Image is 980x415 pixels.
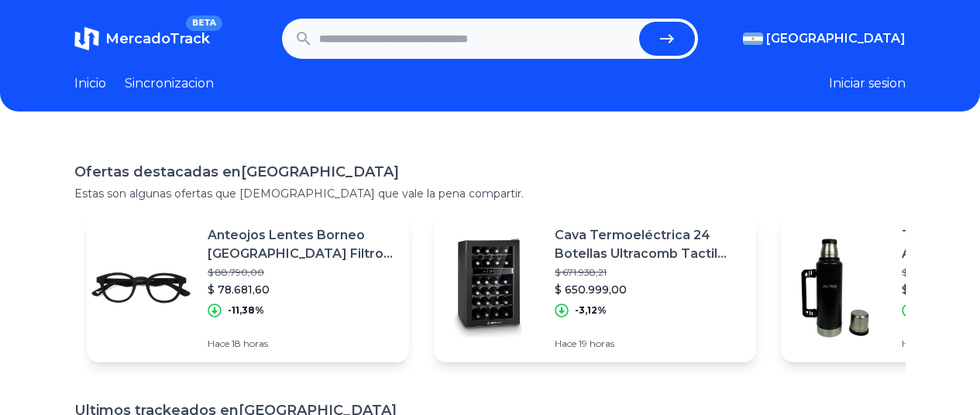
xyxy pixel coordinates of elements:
[434,214,756,362] a: Featured imageCava Termoeléctrica 24 Botellas Ultracomb Tactil Doble Zona$ 671.938,21$ 650.999,00...
[781,234,889,342] img: Featured image
[555,282,744,297] p: $ 650.999,00
[74,26,210,51] a: MercadoTrackBETA
[105,30,210,47] span: MercadoTrack
[555,226,744,263] p: Cava Termoeléctrica 24 Botellas Ultracomb Tactil Doble Zona
[829,74,906,93] button: Iniciar sesion
[87,214,409,362] a: Featured imageAnteojos Lentes Borneo [GEOGRAPHIC_DATA] Filtro De Luz Azul Pc Celular$ 88.790,00$ ...
[74,74,106,93] a: Inicio
[74,26,99,51] img: MercadoTrack
[743,29,906,48] button: [GEOGRAPHIC_DATA]
[125,74,214,93] a: Sincronizacion
[575,304,607,317] p: -3,12%
[74,161,906,183] h1: Ofertas destacadas en [GEOGRAPHIC_DATA]
[434,234,542,342] img: Featured image
[87,234,195,342] img: Featured image
[766,29,906,48] span: [GEOGRAPHIC_DATA]
[555,266,744,279] p: $ 671.938,21
[186,15,222,31] span: BETA
[208,266,397,279] p: $ 88.790,00
[743,33,763,45] img: Argentina
[74,186,906,201] p: Estas son algunas ofertas que [DEMOGRAPHIC_DATA] que vale la pena compartir.
[228,304,264,317] p: -11,38%
[208,282,397,297] p: $ 78.681,60
[555,338,744,350] p: Hace 19 horas
[208,338,397,350] p: Hace 18 horas
[208,226,397,263] p: Anteojos Lentes Borneo [GEOGRAPHIC_DATA] Filtro De Luz Azul Pc Celular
